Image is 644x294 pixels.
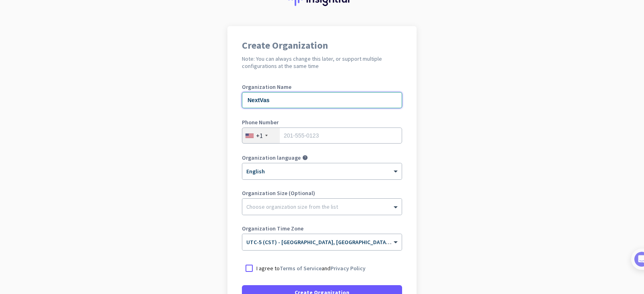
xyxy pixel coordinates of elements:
label: Organization Name [242,84,402,90]
a: Privacy Policy [330,265,365,272]
label: Phone Number [242,119,402,125]
div: +1 [256,132,263,140]
h1: Create Organization [242,41,402,50]
input: What is the name of your organization? [242,92,402,108]
label: Organization Size (Optional) [242,190,402,196]
label: Organization Time Zone [242,226,402,231]
input: 201-555-0123 [242,127,402,144]
p: I agree to and [256,264,365,272]
i: help [302,155,308,160]
label: Organization language [242,155,301,160]
a: Terms of Service [280,265,322,272]
h2: Note: You can always change this later, or support multiple configurations at the same time [242,55,402,70]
